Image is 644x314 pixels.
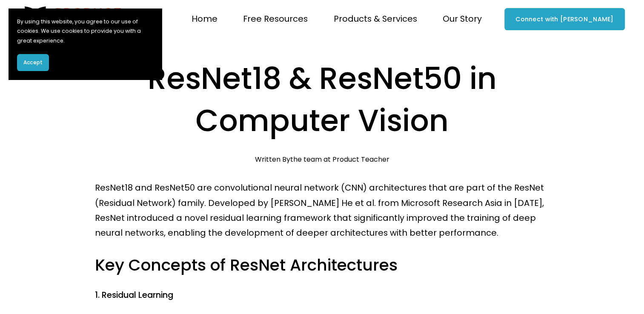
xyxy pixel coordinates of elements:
[443,11,482,27] a: folder dropdown
[192,11,218,27] a: Home
[95,58,549,142] h1: ResNet18 & ResNet50 in Computer Vision
[9,9,162,80] section: Cookie banner
[504,8,624,30] a: Connect with [PERSON_NAME]
[255,155,389,163] div: Written By
[95,254,549,276] h3: Key Concepts of ResNet Architectures
[290,154,389,164] a: the team at Product Teacher
[95,289,549,301] h4: 1. Residual Learning
[17,54,49,71] button: Accept
[334,11,417,26] span: Products & Services
[23,59,43,66] span: Accept
[19,6,123,32] img: Product Teacher
[334,11,417,27] a: folder dropdown
[95,180,549,240] p: ResNet18 and ResNet50 are convolutional neural network (CNN) architectures that are part of the R...
[17,17,153,46] p: By using this website, you agree to our use of cookies. We use cookies to provide you with a grea...
[243,11,308,26] span: Free Resources
[443,11,482,26] span: Our Story
[243,11,308,27] a: folder dropdown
